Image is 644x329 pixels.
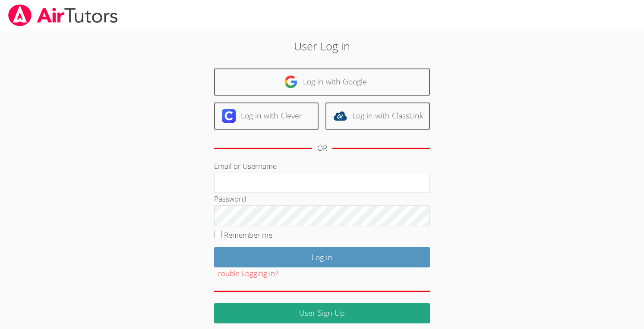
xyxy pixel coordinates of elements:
[214,194,246,204] label: Password
[333,109,347,123] img: classlink-logo-d6bb404cc1216ec64c9a2012d9dc4662098be43eaf13dc465df04b49fa7ab582.svg
[214,247,430,267] input: Log in
[317,142,327,155] div: OR
[148,38,496,54] h2: User Log in
[224,230,272,240] label: Remember me
[325,102,430,130] a: Log in with ClassLink
[222,109,236,123] img: clever-logo-6eab21bc6e7a338710f1a6ff85c0baf02591cd810cc4098c63d3a4b26e2feb20.svg
[214,68,430,96] a: Log in with Google
[214,102,319,130] a: Log in with Clever
[214,161,277,171] label: Email or Username
[7,4,119,26] img: airtutors_banner-c4298cdbf04f3fff15de1276eac7730deb9818008684d7c2e4769d2f7ddbe033.png
[284,75,298,89] img: google-logo-50288ca7cdecda66e5e0955fdab243c47b7ad437acaf1139b6f446037453330a.svg
[214,303,430,323] a: User Sign Up
[214,267,278,280] button: Trouble Logging In?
